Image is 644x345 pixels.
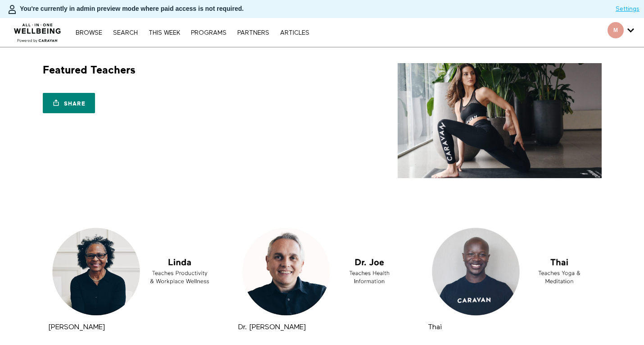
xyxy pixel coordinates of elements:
[616,5,639,14] a: Settings
[238,324,306,331] a: Dr. [PERSON_NAME]
[7,4,18,15] img: person-bdfc0eaa9744423c596e6e1c01710c89950b1dff7c83b5d61d716cfd8139584f.svg
[46,223,218,320] a: Linda
[428,324,442,331] a: Thai
[71,30,107,36] a: Browse
[186,30,231,36] a: PROGRAMS
[426,223,598,320] a: Thai
[48,324,105,331] strong: Linda
[144,30,185,36] a: THIS WEEK
[276,30,314,36] a: ARTICLES
[48,324,105,331] a: [PERSON_NAME]
[398,63,602,178] img: Featured Teachers
[71,28,313,37] nav: Primary
[601,18,641,47] div: Secondary
[238,324,306,331] strong: Dr. Joe
[43,63,136,77] h1: Featured Teachers
[109,30,142,36] a: Search
[43,93,95,113] a: Share
[10,17,65,44] img: CARAVAN
[236,223,408,320] a: Dr. Joe
[233,30,274,36] a: PARTNERS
